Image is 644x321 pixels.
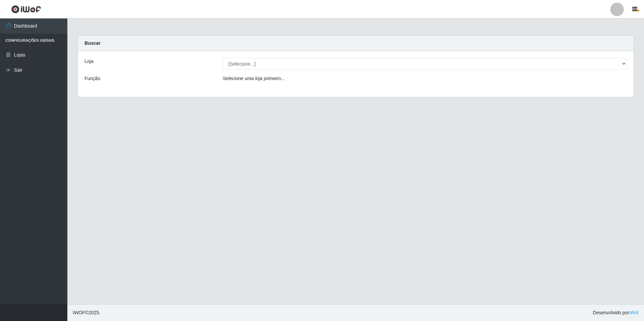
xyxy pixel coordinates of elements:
img: CoreUI Logo [11,5,41,13]
i: Selecione uma loja primeiro... [223,76,285,81]
label: Função [85,75,100,82]
a: iWof [629,310,639,315]
span: Desenvolvido por [593,309,639,316]
span: © 2025 . [73,309,100,316]
strong: Buscar [85,40,100,46]
label: Loja [85,58,93,65]
span: IWOF [73,310,85,315]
